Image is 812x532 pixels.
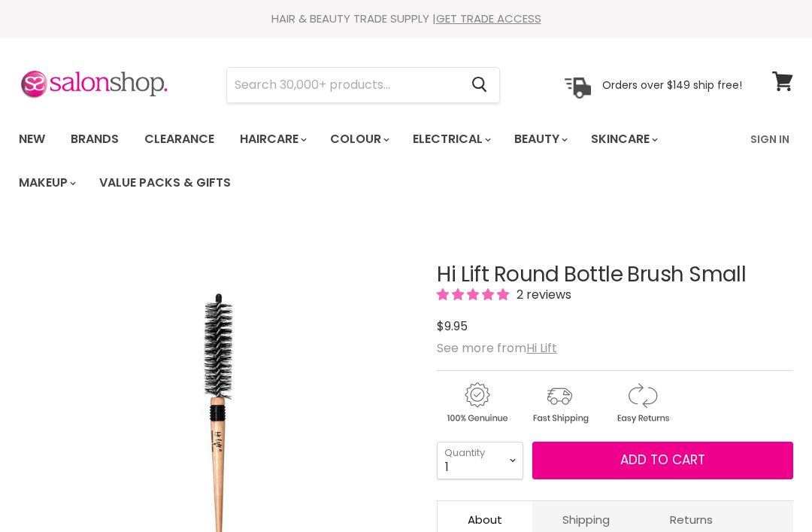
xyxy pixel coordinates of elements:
h1: Hi Lift Round Bottle Brush Small [437,263,793,287]
button: Search [459,68,499,102]
p: Orders over $149 ship free! [602,78,742,91]
span: 5.00 stars [437,286,512,303]
a: GET TRADE ACCESS [436,11,541,26]
img: genuine.gif [437,380,517,426]
a: Skincare [580,123,667,155]
a: Hi Lift [526,339,557,357]
span: $9.95 [437,318,468,335]
a: Value Packs & Gifts [88,167,242,199]
a: Makeup [8,167,85,199]
a: Brands [59,123,130,155]
input: Search [227,68,459,102]
a: Colour [319,123,398,155]
a: Beauty [503,123,577,155]
ul: Main menu [8,117,741,205]
select: Quantity [437,442,523,479]
a: Electrical [401,123,500,155]
span: 2 reviews [512,286,571,303]
a: Haircare [229,123,316,155]
img: returns.gif [602,380,682,426]
span: See more from [437,339,557,357]
img: shipping.gif [520,380,599,426]
button: Add to cart [532,442,793,479]
span: Add to cart [620,451,705,469]
form: Product [226,67,500,103]
a: New [8,123,56,155]
a: Sign In [741,123,798,155]
a: Clearance [133,123,226,155]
